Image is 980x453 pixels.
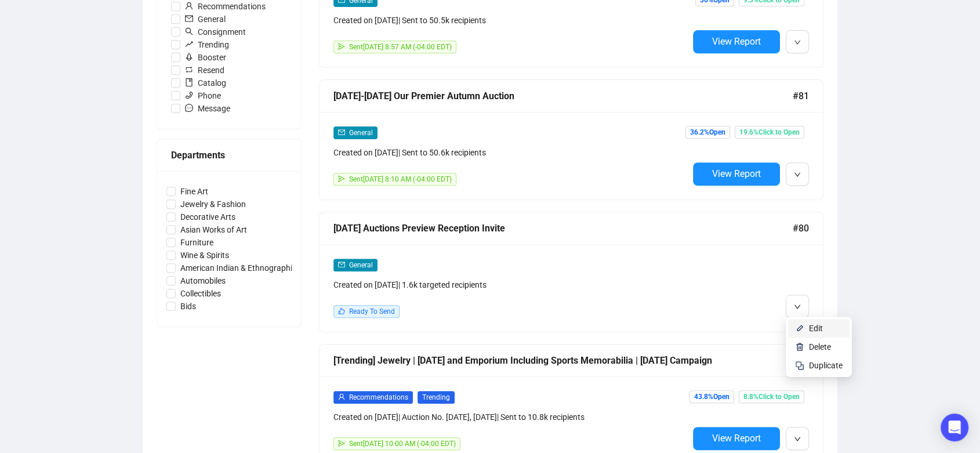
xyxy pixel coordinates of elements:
div: [DATE]-[DATE] Our Premier Autumn Auction [333,89,793,103]
a: [DATE] Auctions Preview Reception Invite#80mailGeneralCreated on [DATE]| 1.6k targeted recipients... [319,212,823,332]
div: Departments [171,148,287,162]
span: user [185,2,193,10]
a: [DATE]-[DATE] Our Premier Autumn Auction#81mailGeneralCreated on [DATE]| Sent to 50.6k recipients... [319,79,823,200]
span: Resend [180,64,229,77]
span: book [185,78,193,86]
span: View Report [712,36,761,47]
img: svg+xml;base64,PHN2ZyB4bWxucz0iaHR0cDovL3d3dy53My5vcmcvMjAwMC9zdmciIHdpZHRoPSIyNCIgaGVpZ2h0PSIyNC... [795,361,804,370]
span: send [338,43,345,50]
span: Booster [180,51,231,64]
span: General [180,13,230,26]
span: Message [180,102,235,115]
span: rise [185,40,193,48]
span: Recommendations [349,393,408,401]
span: Duplicate [809,361,843,370]
div: [DATE] Auctions Preview Reception Invite [333,221,793,235]
div: Created on [DATE] | Sent to 50.5k recipients [333,14,688,27]
span: View Report [712,168,761,179]
span: send [338,440,345,447]
span: Delete [809,342,831,351]
span: down [794,39,801,46]
span: search [185,27,193,35]
div: [Trending] Jewelry | [DATE] and Emporium Including Sports Memorabilia | [DATE] Campaign [333,353,793,368]
span: 8.8% Click to Open [739,390,804,403]
span: phone [185,91,193,99]
span: #81 [793,89,809,103]
span: Phone [180,89,226,102]
span: Decorative Arts [176,211,240,223]
span: Automobiles [176,274,230,287]
img: svg+xml;base64,PHN2ZyB4bWxucz0iaHR0cDovL3d3dy53My5vcmcvMjAwMC9zdmciIHhtbG5zOnhsaW5rPSJodHRwOi8vd3... [795,342,804,351]
span: mail [338,129,345,136]
span: #80 [793,221,809,235]
span: Jewelry & Fashion [176,198,251,211]
button: View Report [693,427,780,450]
div: Created on [DATE] | Sent to 50.6k recipients [333,146,688,159]
button: View Report [693,162,780,186]
div: Created on [DATE] | Auction No. [DATE], [DATE] | Sent to 10.8k recipients [333,411,688,423]
span: mail [185,15,193,23]
span: Wine & Spirits [176,249,234,262]
span: Collectibles [176,287,226,300]
span: 36.2% Open [685,126,730,139]
span: like [338,307,345,314]
span: General [349,129,373,137]
div: Open Intercom Messenger [941,414,968,441]
span: General [349,261,373,269]
span: Trending [418,391,455,404]
span: send [338,175,345,182]
span: down [794,436,801,443]
span: Catalog [180,77,231,89]
span: 43.8% Open [689,390,734,403]
span: down [794,303,801,310]
span: Sent [DATE] 8:57 AM (-04:00 EDT) [349,43,452,51]
img: svg+xml;base64,PHN2ZyB4bWxucz0iaHR0cDovL3d3dy53My5vcmcvMjAwMC9zdmciIHhtbG5zOnhsaW5rPSJodHRwOi8vd3... [795,324,804,333]
span: rocket [185,53,193,61]
span: Sent [DATE] 8:10 AM (-04:00 EDT) [349,175,452,183]
span: Furniture [176,236,218,249]
span: user [338,393,345,400]
span: Consignment [180,26,251,38]
span: message [185,104,193,112]
span: American Indian & Ethnographic [176,262,301,274]
span: Ready To Send [349,307,395,316]
span: 19.6% Click to Open [735,126,804,139]
span: Edit [809,324,823,333]
div: Created on [DATE] | 1.6k targeted recipients [333,278,688,291]
span: retweet [185,66,193,74]
button: View Report [693,30,780,53]
span: down [794,171,801,178]
span: Fine Art [176,185,213,198]
span: Sent [DATE] 10:00 AM (-04:00 EDT) [349,440,456,448]
span: Bids [176,300,201,313]
span: mail [338,261,345,268]
span: View Report [712,433,761,444]
span: Trending [180,38,234,51]
span: Asian Works of Art [176,223,252,236]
